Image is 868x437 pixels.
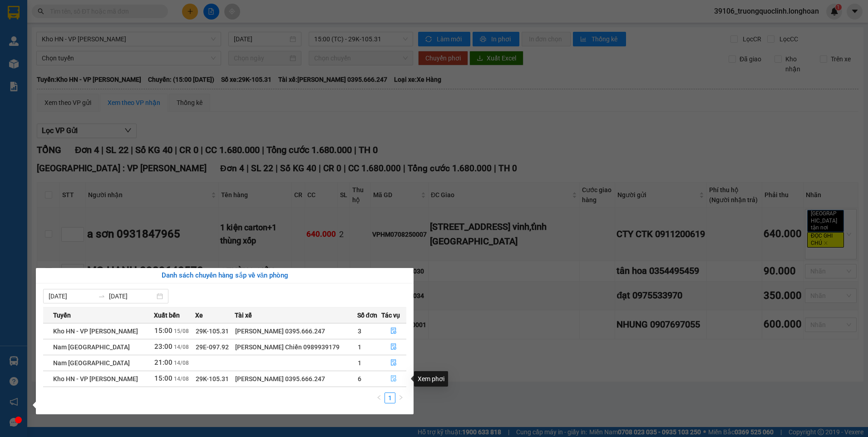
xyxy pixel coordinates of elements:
[390,375,397,382] span: file-done
[53,375,138,382] span: Kho HN - VP [PERSON_NAME]
[382,356,406,370] button: file-done
[53,310,71,320] span: Tuyến
[174,344,189,350] span: 14/08
[390,328,397,335] span: file-done
[196,328,229,335] span: 29K-105.31
[174,360,189,366] span: 14/08
[196,375,229,382] span: 29K-105.31
[154,374,173,382] span: 15:00
[414,371,448,387] div: Xem phơi
[154,343,173,351] span: 23:00
[235,310,252,320] span: Tài xế
[358,343,361,351] span: 1
[195,310,203,320] span: Xe
[154,327,173,335] span: 15:00
[358,328,361,335] span: 3
[154,358,173,367] span: 21:00
[357,310,378,320] span: Số đơn
[381,310,400,320] span: Tác vụ
[382,340,406,354] button: file-done
[43,270,406,281] div: Danh sách chuyến hàng sắp về văn phòng
[395,392,406,403] button: right
[98,293,105,300] span: swap-right
[154,310,180,320] span: Xuất bến
[53,359,130,367] span: Nam [GEOGRAPHIC_DATA]
[358,359,361,367] span: 1
[235,342,357,352] div: [PERSON_NAME] Chiến 0989939179
[98,293,105,300] span: to
[358,375,361,382] span: 6
[235,374,357,384] div: [PERSON_NAME] 0395.666.247
[49,291,94,301] input: Từ ngày
[398,395,404,400] span: right
[109,291,155,301] input: Đến ngày
[235,326,357,336] div: [PERSON_NAME] 0395.666.247
[53,328,138,335] span: Kho HN - VP [PERSON_NAME]
[374,392,385,403] li: Previous Page
[376,395,382,400] span: left
[374,392,385,403] button: left
[382,324,406,338] button: file-done
[390,343,397,351] span: file-done
[390,359,397,367] span: file-done
[382,372,406,386] button: file-done
[196,343,229,351] span: 29E-097.92
[53,343,130,351] span: Nam [GEOGRAPHIC_DATA]
[174,328,189,334] span: 15/08
[385,393,395,403] a: 1
[174,376,189,382] span: 14/08
[395,392,406,403] li: Next Page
